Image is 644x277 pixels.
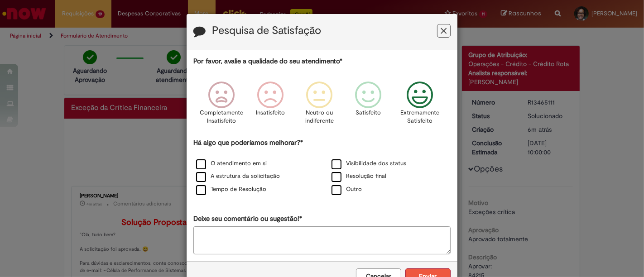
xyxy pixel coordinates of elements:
[332,185,362,194] label: Outro
[198,75,245,137] div: Completamente Insatisfeito
[400,109,439,125] p: Extremamente Satisfeito
[345,75,391,137] div: Satisfeito
[196,159,267,168] label: O atendimento em si
[212,25,321,37] label: Pesquisa de Satisfação
[332,172,386,181] label: Resolução final
[196,185,266,194] label: Tempo de Resolução
[296,75,342,137] div: Neutro ou indiferente
[193,57,342,66] label: Por favor, avalie a qualidade do seu atendimento*
[332,159,406,168] label: Visibilidade dos status
[394,75,446,137] div: Extremamente Satisfeito
[256,109,285,117] p: Insatisfeito
[303,109,336,125] p: Neutro ou indiferente
[196,172,280,181] label: A estrutura da solicitação
[193,214,302,224] label: Deixe seu comentário ou sugestão!*
[247,75,293,137] div: Insatisfeito
[193,138,451,196] div: Há algo que poderíamos melhorar?*
[200,109,243,125] p: Completamente Insatisfeito
[356,109,381,117] p: Satisfeito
